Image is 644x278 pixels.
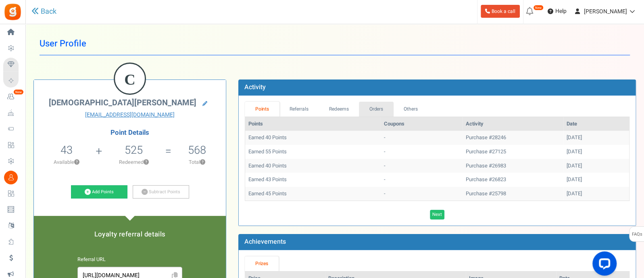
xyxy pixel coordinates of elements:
[563,117,629,131] th: Date
[245,159,381,173] td: Earned 40 Points
[125,144,143,156] h5: 525
[394,102,428,117] a: Others
[481,5,520,18] a: Book a call
[172,159,222,166] p: Total
[245,131,381,145] td: Earned 40 Points
[533,5,544,10] em: New
[245,256,279,271] a: Prizes
[4,3,22,21] img: Gratisfaction
[463,173,563,187] td: Purchase #26823
[115,64,145,95] figcaption: C
[245,117,381,131] th: Points
[319,102,359,117] a: Redeems
[567,134,626,142] div: [DATE]
[71,185,127,199] a: Add Points
[144,160,149,165] button: ?
[381,131,463,145] td: -
[381,159,463,173] td: -
[567,162,626,170] div: [DATE]
[245,173,381,187] td: Earned 43 Points
[38,159,95,166] p: Available
[381,173,463,187] td: -
[430,210,444,219] a: Next
[74,160,79,165] button: ?
[49,97,196,109] span: [DEMOGRAPHIC_DATA][PERSON_NAME]
[200,160,205,165] button: ?
[567,176,626,184] div: [DATE]
[463,131,563,145] td: Purchase #28246
[359,102,394,117] a: Orders
[553,7,567,15] span: Help
[40,111,220,119] a: [EMAIL_ADDRESS][DOMAIN_NAME]
[567,190,626,198] div: [DATE]
[463,187,563,201] td: Purchase #25798
[584,7,627,16] span: [PERSON_NAME]
[77,257,182,263] h6: Referral URL
[245,145,381,159] td: Earned 55 Points
[245,102,279,117] a: Points
[103,159,165,166] p: Redeemed
[60,142,73,158] span: 43
[3,90,22,104] a: New
[188,144,206,156] h5: 568
[631,227,642,242] span: FAQs
[40,32,630,55] h1: User Profile
[244,237,286,247] b: Achievements
[463,159,563,173] td: Purchase #26983
[381,145,463,159] td: -
[133,185,189,199] a: Subtract Points
[245,187,381,201] td: Earned 45 Points
[463,117,563,131] th: Activity
[381,117,463,131] th: Coupons
[244,82,266,92] b: Activity
[34,129,226,136] h4: Point Details
[381,187,463,201] td: -
[463,145,563,159] td: Purchase #27125
[567,148,626,156] div: [DATE]
[13,89,24,95] em: New
[544,5,570,18] a: Help
[42,231,218,238] h5: Loyalty referral details
[279,102,319,117] a: Referrals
